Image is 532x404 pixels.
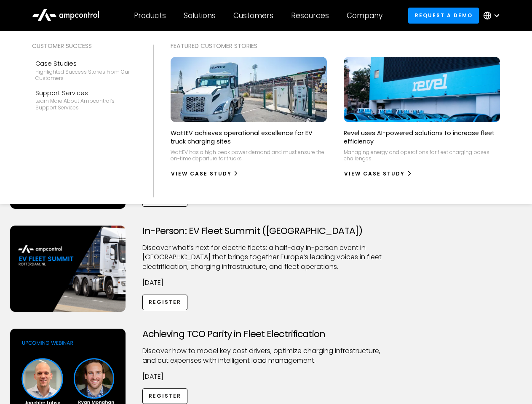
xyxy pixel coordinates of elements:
[142,388,188,404] a: Register
[142,329,390,340] h3: Achieving TCO Parity in Fleet Electrification
[171,149,327,162] p: WattEV has a high peak power demand and must ensure the on-time departure for trucks
[142,243,390,271] p: ​Discover what’s next for electric fleets: a half-day in-person event in [GEOGRAPHIC_DATA] that b...
[134,11,166,20] div: Products
[344,167,412,181] a: View Case Study
[142,278,390,287] p: [DATE]
[344,149,500,162] p: Managing energy and operations for fleet charging poses challenges
[233,11,273,20] div: Customers
[142,346,390,365] p: Discover how to model key cost drivers, optimize charging infrastructure, and cut expenses with i...
[184,11,216,20] div: Solutions
[142,372,390,381] p: [DATE]
[35,98,133,111] div: Learn more about Ampcontrol’s support services
[171,167,239,181] a: View Case Study
[35,88,133,98] div: Support Services
[408,8,479,23] a: Request a demo
[344,170,405,178] div: View Case Study
[291,11,329,20] div: Resources
[32,56,136,85] a: Case StudiesHighlighted success stories From Our Customers
[35,69,133,82] div: Highlighted success stories From Our Customers
[35,59,133,68] div: Case Studies
[347,11,382,20] div: Company
[142,226,390,237] h3: In-Person: EV Fleet Summit ([GEOGRAPHIC_DATA])
[171,129,327,146] p: WattEV achieves operational excellence for EV truck charging sites
[32,85,136,114] a: Support ServicesLearn more about Ampcontrol’s support services
[142,295,188,310] a: Register
[32,41,136,50] div: Customer success
[171,170,232,178] div: View Case Study
[171,41,500,50] div: Featured Customer Stories
[344,129,500,146] p: Revel uses AI-powered solutions to increase fleet efficiency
